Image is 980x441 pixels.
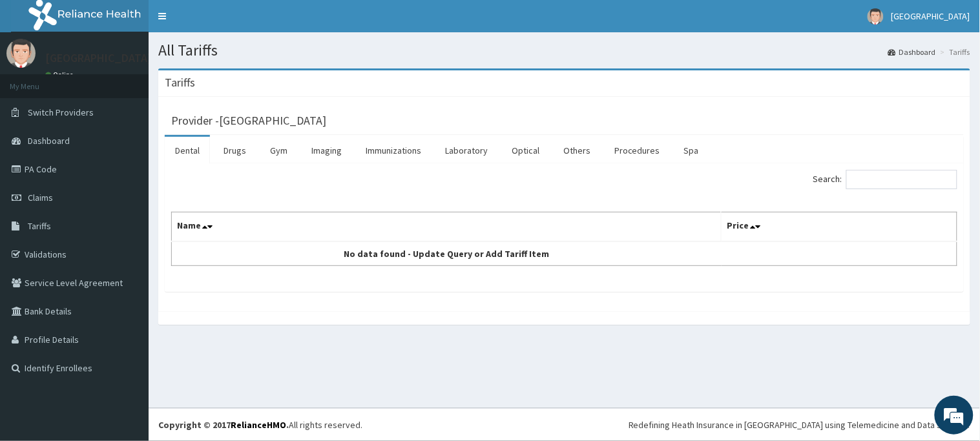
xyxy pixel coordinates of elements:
h3: Tariffs [165,77,195,88]
a: Drugs [213,137,256,164]
th: Price [722,212,957,242]
a: Dashboard [888,46,936,57]
p: [GEOGRAPHIC_DATA] [45,52,152,64]
h1: All Tariffs [158,42,970,59]
div: Redefining Heath Insurance in [GEOGRAPHIC_DATA] using Telemedicine and Data Science! [629,418,970,431]
span: Dashboard [28,135,70,147]
a: Optical [501,137,550,164]
footer: All rights reserved. [149,408,980,441]
li: Tariffs [937,46,970,57]
img: User Image [6,39,36,68]
span: [GEOGRAPHIC_DATA] [891,10,970,22]
a: Laboratory [435,137,498,164]
a: Procedures [604,137,671,164]
th: Name [172,212,722,242]
span: Switch Providers [28,107,94,118]
span: Tariffs [28,220,51,232]
a: Dental [165,137,210,164]
label: Search: [813,170,957,189]
a: Imaging [301,137,352,164]
span: Claims [28,192,53,203]
strong: Copyright © 2017 . [158,419,289,431]
a: Others [553,137,601,164]
a: Gym [260,137,298,164]
td: No data found - Update Query or Add Tariff Item [172,241,722,266]
a: Immunizations [355,137,432,164]
a: RelianceHMO [231,419,286,431]
a: Online [45,70,76,79]
a: Spa [674,137,709,164]
h3: Provider - [GEOGRAPHIC_DATA] [171,115,326,127]
img: User Image [868,8,884,25]
input: Search: [846,170,957,189]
